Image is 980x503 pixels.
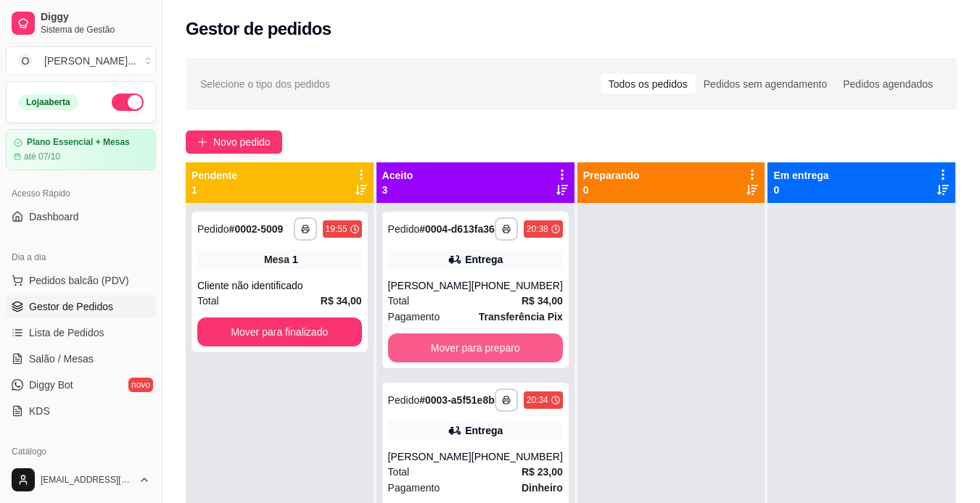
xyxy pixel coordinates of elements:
[6,399,156,423] a: KDS
[27,137,130,148] article: Plano Essencial + Mesas
[186,17,332,41] h2: Gestor de pedidos
[388,464,410,480] span: Total
[696,74,835,94] div: Pedidos sem agendamento
[41,474,133,486] span: [EMAIL_ADDRESS][DOMAIN_NAME]
[382,183,413,197] p: 3
[197,278,362,293] div: Cliente não identificado
[479,311,563,323] strong: Transferência Pix
[197,223,229,235] span: Pedido
[835,74,941,94] div: Pedidos agendados
[465,252,503,267] div: Entrega
[6,246,156,269] div: Dia a dia
[522,482,563,494] strong: Dinheiro
[6,347,156,370] a: Salão / Mesas
[192,168,237,183] p: Pendente
[388,293,410,309] span: Total
[18,94,78,110] div: Loja aberta
[229,223,284,235] strong: # 0002-5009
[29,209,79,224] span: Dashboard
[6,129,156,170] a: Plano Essencial + Mesasaté 07/10
[192,183,237,197] p: 1
[6,205,156,228] a: Dashboard
[522,295,563,307] strong: R$ 34,00
[18,54,33,68] span: O
[6,46,156,75] button: Select a team
[465,423,503,438] div: Entrega
[388,394,420,406] span: Pedido
[583,168,640,183] p: Preparando
[388,309,440,325] span: Pagamento
[326,223,347,235] div: 19:55
[44,54,136,68] div: [PERSON_NAME] ...
[388,278,472,293] div: [PERSON_NAME]
[264,252,289,267] span: Mesa
[29,352,94,366] span: Salão / Mesas
[419,223,495,235] strong: # 0004-d613fa36
[472,278,563,293] div: [PHONE_NUMBER]
[6,321,156,344] a: Lista de Pedidos
[6,269,156,292] button: Pedidos balcão (PDV)
[41,11,150,24] span: Diggy
[388,333,563,362] button: Mover para preparo
[527,394,548,406] div: 20:34
[6,295,156,318] a: Gestor de Pedidos
[773,183,828,197] p: 0
[197,317,362,346] button: Mover para finalizado
[29,299,113,314] span: Gestor de Pedidos
[6,373,156,396] a: Diggy Botnovo
[200,76,330,92] span: Selecione o tipo dos pedidos
[6,462,156,497] button: [EMAIL_ADDRESS][DOMAIN_NAME]
[522,466,563,478] strong: R$ 23,00
[29,404,50,418] span: KDS
[112,93,144,111] button: Alterar Status
[382,168,413,183] p: Aceito
[29,273,129,288] span: Pedidos balcão (PDV)
[213,134,271,150] span: Novo pedido
[321,295,362,307] strong: R$ 34,00
[6,182,156,205] div: Acesso Rápido
[773,168,828,183] p: Em entrega
[29,325,104,340] span: Lista de Pedidos
[472,449,563,464] div: [PHONE_NUMBER]
[186,130,282,154] button: Novo pedido
[41,24,150,36] span: Sistema de Gestão
[601,74,696,94] div: Todos os pedidos
[292,252,298,267] div: 1
[197,293,219,309] span: Total
[388,480,440,496] span: Pagamento
[388,223,420,235] span: Pedido
[419,394,495,406] strong: # 0003-a5f51e8b
[6,440,156,463] div: Catálogo
[24,151,60,162] article: até 07/10
[197,137,207,147] span: plus
[583,183,640,197] p: 0
[6,6,156,41] a: DiggySistema de Gestão
[388,449,472,464] div: [PERSON_NAME]
[527,223,548,235] div: 20:38
[29,378,73,392] span: Diggy Bot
